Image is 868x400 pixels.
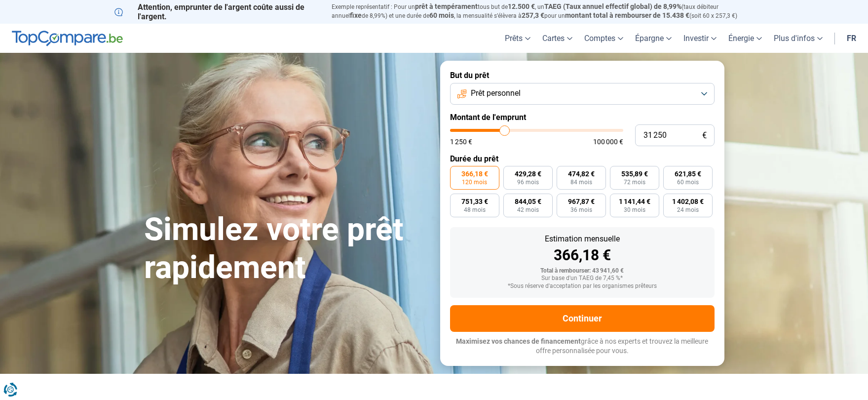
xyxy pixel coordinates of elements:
[458,275,707,282] div: Sur base d'un TAEG de 7,45 %*
[508,2,535,10] span: 12.500 €
[458,235,707,243] div: Estimation mensuelle
[768,24,829,53] a: Plus d'infos
[458,283,707,290] div: *Sous réserve d'acceptation par les organismes prêteurs
[522,11,544,19] span: 257,3 €
[570,179,592,185] span: 84 mois
[450,305,715,332] button: Continuer
[570,207,592,213] span: 36 mois
[350,11,362,19] span: fixe
[450,71,715,80] label: But du prêt
[722,24,768,53] a: Énergie
[450,138,472,145] span: 1 250 €
[12,31,123,46] img: TopCompare
[456,337,581,345] span: Maximisez vos chances de financement
[471,88,521,99] span: Prêt personnel
[515,170,541,177] span: 429,28 €
[458,248,707,263] div: 366,18 €
[677,179,699,185] span: 60 mois
[565,11,689,19] span: montant total à rembourser de 15.438 €
[450,337,715,356] p: grâce à nos experts et trouvez la meilleure offre personnalisée pour vous.
[450,113,715,122] label: Montant de l'emprunt
[429,11,454,19] span: 60 mois
[568,198,595,205] span: 967,87 €
[450,154,715,163] label: Durée du prêt
[415,2,478,10] span: prêt à tempérament
[144,211,428,287] h1: Simulez votre prêt rapidement
[678,24,722,53] a: Investir
[841,24,862,53] a: fr
[462,179,487,185] span: 120 mois
[621,170,648,177] span: 535,89 €
[624,207,645,213] span: 30 mois
[593,138,623,145] span: 100 000 €
[619,198,650,205] span: 1 141,44 €
[702,131,707,140] span: €
[624,179,645,185] span: 72 mois
[517,207,539,213] span: 42 mois
[515,198,541,205] span: 844,05 €
[450,83,715,105] button: Prêt personnel
[458,268,707,275] div: Total à rembourser: 43 941,60 €
[114,2,320,21] p: Attention, emprunter de l'argent coûte aussi de l'argent.
[499,24,536,53] a: Prêts
[544,2,681,10] span: TAEG (Taux annuel effectif global) de 8,99%
[461,170,488,177] span: 366,18 €
[536,24,578,53] a: Cartes
[675,170,701,177] span: 621,85 €
[568,170,595,177] span: 474,82 €
[464,207,486,213] span: 48 mois
[332,2,754,20] p: Exemple représentatif : Pour un tous but de , un (taux débiteur annuel de 8,99%) et une durée de ...
[672,198,704,205] span: 1 402,08 €
[629,24,678,53] a: Épargne
[677,207,699,213] span: 24 mois
[578,24,629,53] a: Comptes
[461,198,488,205] span: 751,33 €
[517,179,539,185] span: 96 mois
